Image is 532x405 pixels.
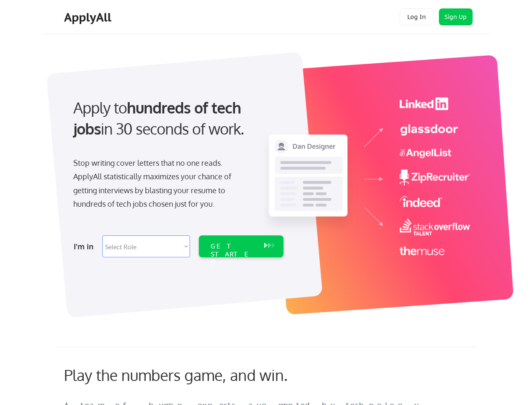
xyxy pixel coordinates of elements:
strong: hundreds of tech jobs [73,98,245,138]
div: GET STARTED [211,242,256,267]
div: Play the numbers game, and win. [64,366,325,384]
div: I'm in [74,240,97,253]
div: Apply to in 30 seconds of work. [73,97,280,140]
div: ApplyAll [64,10,114,24]
button: Sign Up [439,8,473,25]
button: Log In [400,8,433,25]
div: Stop writing cover letters that no one reads. ApplyAll statistically maximizes your chance of get... [73,156,246,211]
